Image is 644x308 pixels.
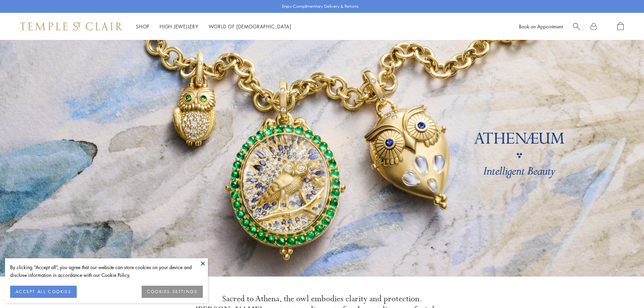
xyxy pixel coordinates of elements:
a: World of [DEMOGRAPHIC_DATA]World of [DEMOGRAPHIC_DATA] [209,23,291,30]
div: By clicking “Accept all”, you agree that our website can store cookies on your device and disclos... [10,263,203,279]
a: Search [573,22,580,31]
a: High JewelleryHigh Jewellery [160,23,198,30]
nav: Main navigation [136,22,291,31]
a: ShopShop [136,23,149,30]
img: Temple St. Clair [20,22,122,30]
button: ACCEPT ALL COOKIES [10,286,77,298]
a: Open Shopping Bag [617,22,624,31]
a: Book an Appointment [519,23,563,30]
button: COOKIES SETTINGS [142,286,203,298]
p: Enjoy Complimentary Delivery & Returns [282,3,359,10]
